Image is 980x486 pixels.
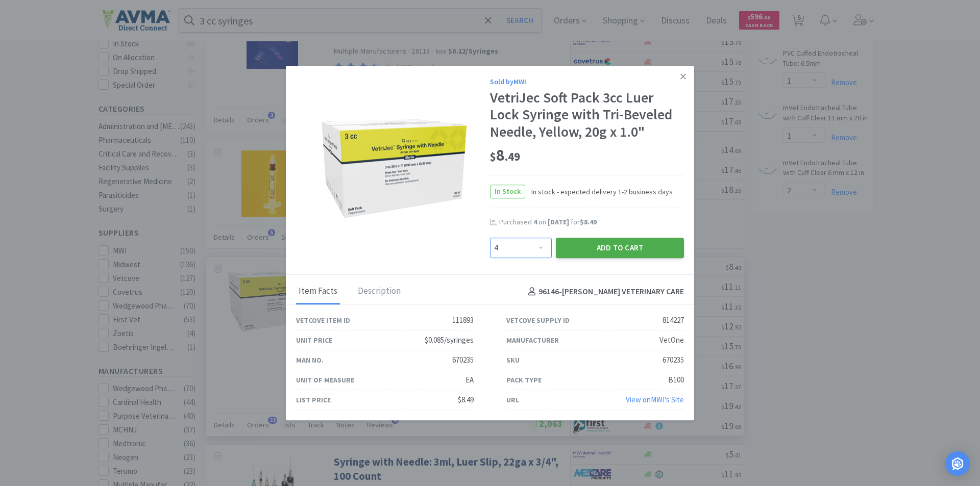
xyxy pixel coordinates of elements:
[425,334,474,346] div: $0.085/syringes
[533,217,537,226] span: 4
[490,76,684,87] div: Sold by MWI
[316,113,470,221] img: d6f18feb8fc64a52bce1c8b61268d907_814227.png
[296,315,350,326] div: Vetcove Item ID
[499,217,684,227] div: Purchased on for
[663,354,684,366] div: 670235
[491,185,525,198] span: In Stock
[490,149,496,164] span: $
[296,374,354,386] div: Unit of Measure
[506,315,570,326] div: Vetcove Supply ID
[659,334,684,346] div: VetOne
[296,335,332,346] div: Unit Price
[626,395,684,404] a: View onMWI's Site
[524,285,684,298] h4: 96146 - [PERSON_NAME] VETERINARY CARE
[452,354,474,366] div: 670235
[490,89,684,141] div: VetriJec Soft Pack 3cc Luer Lock Syringe with Tri-Beveled Needle, Yellow, 20g x 1.0"
[580,217,597,226] span: $8.49
[490,145,520,165] span: 8
[945,451,970,476] div: Open Intercom Messenger
[296,394,331,405] div: List Price
[525,186,673,197] span: In stock - expected delivery 1-2 business days
[506,374,542,386] div: Pack Type
[465,374,474,386] div: EA
[355,279,403,304] div: Description
[505,149,520,164] span: . 49
[506,354,520,366] div: SKU
[506,335,559,346] div: Manufacturer
[296,279,340,304] div: Item Facts
[506,394,519,405] div: URL
[548,217,569,226] span: [DATE]
[668,374,684,386] div: B100
[452,314,474,326] div: 111893
[663,314,684,326] div: 814227
[458,394,474,406] div: $8.49
[296,354,324,366] div: Man No.
[556,238,684,258] button: Add to Cart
